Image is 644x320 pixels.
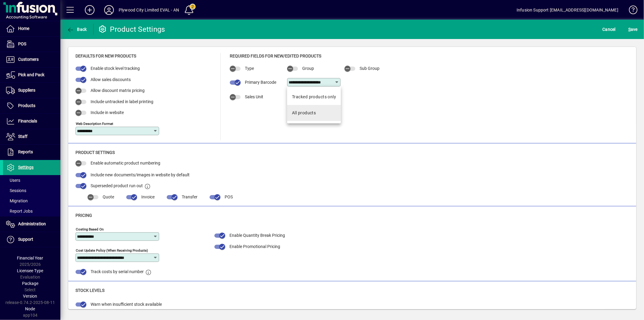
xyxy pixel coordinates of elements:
span: Node [25,306,35,311]
mat-label: Web Description Format [76,121,113,126]
span: Warn when insufficient stock available [91,302,162,307]
span: S [628,27,631,32]
span: Users [6,178,20,183]
span: Version [23,294,37,299]
span: Track costs by serial number [91,269,144,274]
span: Include new documents/images in website by default [91,172,190,177]
mat-label: Cost Update Policy (when receiving products) [76,248,148,253]
span: Enable automatic product numbering [91,161,160,165]
span: Transfer [182,194,197,199]
button: Profile [99,5,119,15]
app-page-header-button: Back [60,24,94,35]
span: Pick and Pack [18,72,44,77]
div: Product Settings [98,24,165,34]
span: Sales Unit [245,94,263,99]
a: Report Jobs [3,206,60,216]
mat-label: Costing Based on [76,227,104,231]
button: Back [65,24,88,35]
a: Sessions [3,185,60,196]
span: Invoice [141,194,155,199]
a: POS [3,37,60,52]
a: Migration [3,196,60,206]
span: Group [302,66,314,71]
span: Product Settings [75,150,115,155]
span: Include in website [91,110,124,115]
div: Infusion Support [EMAIL_ADDRESS][DOMAIN_NAME] [517,5,618,15]
span: ave [628,24,638,34]
span: Home [18,26,29,31]
span: POS [18,41,26,46]
span: Pricing [75,213,92,218]
span: Superseded product run out [91,183,143,188]
button: Save [627,24,639,35]
div: All products [292,110,316,116]
a: Pick and Pack [3,67,60,83]
a: Reports [3,145,60,160]
span: Settings [18,165,34,170]
span: Support [18,237,33,242]
a: Financials [3,114,60,129]
a: Staff [3,129,60,144]
span: Package [22,281,38,286]
a: Suppliers [3,83,60,98]
span: Primary Barcode [245,80,276,85]
span: Reports [18,149,33,154]
a: Users [3,175,60,185]
a: Customers [3,52,60,67]
div: Tracked products only [292,94,336,100]
span: Migration [6,198,28,203]
button: Cancel [601,24,617,35]
span: Staff [18,134,27,139]
span: Licensee Type [17,268,43,273]
button: Add [80,5,99,15]
div: Plywood City Limited EVAL - AN [119,5,179,15]
span: Defaults for new products [75,54,136,58]
span: Suppliers [18,88,35,93]
a: Administration [3,217,60,232]
span: Back [67,27,87,32]
span: Include untracked in label printing [91,99,153,104]
span: Customers [18,57,39,62]
span: Financials [18,119,37,123]
span: Enable Promotional Pricing [229,244,280,249]
span: Report Jobs [6,209,33,214]
mat-option: All products [287,105,341,121]
a: Products [3,98,60,113]
span: Cancel [603,24,616,34]
span: Administration [18,221,46,226]
span: Sessions [6,188,26,193]
span: POS [225,194,233,199]
a: Knowledge Base [624,1,636,21]
span: Enable Quantity Break Pricing [229,233,285,238]
span: Quote [103,194,114,199]
span: Type [245,66,254,71]
span: Financial Year [17,256,43,260]
span: Products [18,103,35,108]
span: Allow sales discounts [91,77,131,82]
span: Enable stock level tracking [91,66,140,71]
span: Allow discount matrix pricing [91,88,145,93]
span: Required Fields for New/Edited Products [230,54,321,58]
a: Home [3,21,60,36]
span: Sub Group [360,66,380,71]
span: Stock Levels [75,288,104,293]
a: Support [3,232,60,247]
mat-option: Tracked products only [287,89,341,105]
